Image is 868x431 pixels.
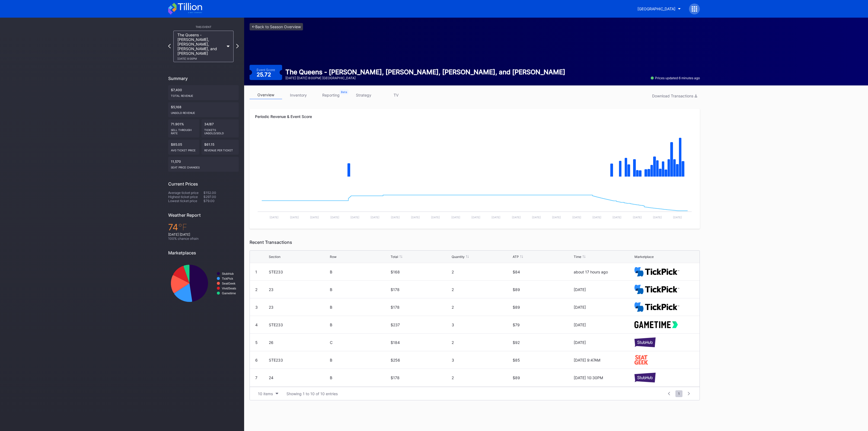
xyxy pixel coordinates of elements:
text: VividSeats [222,287,236,290]
svg: Chart title [255,183,694,223]
text: [DATE] [310,216,319,219]
div: Recent Transactions [250,240,700,245]
div: B [330,270,390,274]
div: 26 [269,340,328,345]
div: 2 [255,287,257,292]
img: gametime.svg [634,321,678,328]
div: [DATE] 10:30PM [574,375,633,380]
div: Marketplaces [168,250,239,256]
div: 5 [255,340,258,345]
text: [DATE] [411,216,420,219]
text: [DATE] [391,216,400,219]
div: The Queens - [PERSON_NAME], [PERSON_NAME], [PERSON_NAME], and [PERSON_NAME] [285,68,565,76]
div: [DATE] 8:00PM [177,57,224,60]
div: Total Revenue [171,92,236,97]
text: [DATE] [471,216,480,219]
span: 1 [675,390,682,397]
text: [DATE] [512,216,521,219]
div: 34/87 [202,119,239,138]
div: 25.72 [257,72,272,77]
text: [DATE] [431,216,440,219]
div: $178 [391,305,450,309]
div: Event Score [257,68,275,72]
div: [DATE] 9:47AM [574,358,633,362]
div: $256 [391,358,450,362]
div: $84 [513,270,572,274]
img: TickPick_logo.svg [634,302,679,312]
text: [DATE] [592,216,601,219]
div: 23 [269,287,328,292]
div: 2 [452,305,511,309]
text: StubHub [222,272,234,275]
div: Current Prices [168,181,239,187]
div: Time [574,255,581,259]
div: Revenue per ticket [204,146,236,152]
div: B [330,305,390,309]
div: $5,168 [168,102,239,117]
div: 1 [255,270,257,274]
div: Lowest ticket price [168,199,203,203]
div: [DATE] [574,340,633,345]
div: $92 [513,340,572,345]
div: $152.00 [203,191,239,195]
div: B [330,375,390,380]
div: 10 items [258,391,273,396]
div: $79.00 [203,199,239,203]
img: TickPick_logo.svg [634,285,679,294]
div: Showing 1 to 10 of 10 entries [286,391,338,396]
div: Periodic Revenue & Event Score [255,114,694,119]
div: $237 [391,323,450,327]
div: C [330,340,390,345]
a: overview [250,91,282,99]
svg: Chart title [168,260,239,307]
svg: Chart title [255,128,694,183]
div: Sell Through Rate [171,126,197,135]
div: [DATE] [DATE] 8:00PM | [GEOGRAPHIC_DATA] [285,76,565,80]
text: [DATE] [532,216,541,219]
text: [DATE] [492,216,500,219]
div: 11,570 [168,157,239,172]
text: [DATE] [612,216,621,219]
div: $7,400 [168,85,239,100]
div: $89 [513,287,572,292]
div: Marketplace [634,255,654,259]
div: 3 [255,305,258,309]
div: $89 [513,375,572,380]
text: [DATE] [572,216,581,219]
text: [DATE] [653,216,662,219]
div: This Event [168,25,239,28]
div: Total [391,255,398,259]
div: Tickets Unsold/Sold [204,126,236,135]
div: Highest ticket price [168,195,203,199]
text: [DATE] [552,216,561,219]
div: Summary [168,76,239,81]
div: 3 [452,358,511,362]
div: $178 [391,375,450,380]
div: STE233 [269,358,328,362]
div: $168 [391,270,450,274]
div: 100 % chance of rain [168,237,239,241]
div: 2 [452,287,511,292]
div: [DATE] [574,287,633,292]
div: B [330,323,390,327]
div: 2 [452,270,511,274]
div: Unsold Revenue [171,109,236,114]
div: Quantity [452,255,465,259]
text: [DATE] [633,216,642,219]
button: [GEOGRAPHIC_DATA] [633,4,685,14]
div: ATP [513,255,519,259]
div: 3 [452,323,511,327]
div: Avg ticket price [171,146,197,152]
div: $89 [513,305,572,309]
div: $85.05 [168,140,199,155]
img: TickPick_logo.svg [634,267,679,277]
div: $61.15 [202,140,239,155]
div: [DATE] [574,323,633,327]
div: [DATE] [574,305,633,309]
div: 24 [269,375,328,380]
text: SeatGeek [222,282,235,285]
div: 71.901% [168,119,199,138]
div: seat price changes [171,164,236,169]
text: [DATE] [290,216,299,219]
text: [DATE] [673,216,682,219]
